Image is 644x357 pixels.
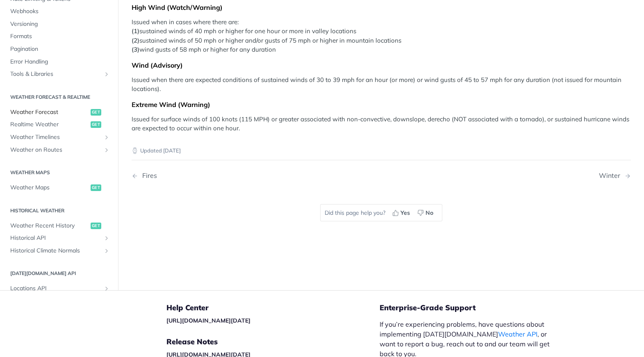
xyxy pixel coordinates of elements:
h2: [DATE][DOMAIN_NAME] API [6,270,112,277]
a: Historical APIShow subpages for Historical API [6,232,112,244]
span: Historical API [10,234,101,242]
span: Weather Forecast [10,108,89,116]
button: Show subpages for Locations API [103,285,110,292]
p: Issued when there are expected conditions of sustained winds of 30 to 39 mph for an hour (or more... [132,75,631,94]
a: Weather Mapsget [6,182,112,194]
span: Realtime Weather [10,121,89,129]
a: Weather Forecastget [6,106,112,118]
span: Weather Maps [10,184,89,192]
a: Weather API [498,330,537,338]
h2: Historical Weather [6,207,112,214]
h2: Weather Maps [6,169,112,176]
span: get [91,184,101,191]
div: Wind (Advisory) [132,61,631,69]
span: Weather Recent History [10,222,89,230]
h5: Help Center [166,303,380,313]
p: Updated [DATE] [132,147,631,155]
strong: (1) [132,27,139,35]
span: Versioning [10,20,110,28]
span: get [91,223,101,229]
a: Locations APIShow subpages for Locations API [6,282,112,295]
a: Versioning [6,18,112,30]
strong: (3) [132,45,139,53]
h5: Release Notes [166,337,380,347]
button: Show subpages for Historical Climate Normals [103,248,110,254]
h2: Weather Forecast & realtime [6,93,112,101]
a: Formats [6,30,112,43]
div: Extreme Wind (Warning) [132,100,631,109]
a: Weather Recent Historyget [6,220,112,232]
span: Formats [10,32,110,41]
span: Locations API [10,284,101,293]
button: Show subpages for Tools & Libraries [103,71,110,77]
p: Issued when in cases where there are: sustained winds of 40 mph or higher for one hour or more in... [132,18,631,55]
a: [URL][DOMAIN_NAME][DATE] [166,317,250,324]
strong: (2) [132,36,139,44]
div: High Wind (Watch/Warning) [132,3,631,11]
span: Weather Timelines [10,133,101,141]
a: Webhooks [6,5,112,18]
span: No [426,209,433,217]
p: Issued for surface winds of 100 knots (115 MPH) or greater associated with non-convective, downsl... [132,115,631,133]
div: Did this page help you? [320,204,442,221]
span: get [91,121,101,128]
a: Historical Climate NormalsShow subpages for Historical Climate Normals [6,245,112,257]
a: Pagination [6,43,112,55]
button: Show subpages for Weather on Routes [103,147,110,153]
div: Fires [138,172,157,180]
a: Weather on RoutesShow subpages for Weather on Routes [6,144,112,156]
span: Weather on Routes [10,146,101,154]
button: Show subpages for Weather Timelines [103,134,110,141]
nav: Pagination Controls [132,164,631,188]
span: Error Handling [10,58,110,66]
span: Tools & Libraries [10,70,101,78]
a: Weather TimelinesShow subpages for Weather Timelines [6,131,112,143]
div: Winter [599,172,624,180]
button: No [414,207,438,219]
a: Next Page: Winter [599,172,631,180]
a: Tools & LibrariesShow subpages for Tools & Libraries [6,68,112,80]
span: Webhooks [10,7,110,16]
button: Show subpages for Historical API [103,235,110,241]
a: Error Handling [6,56,112,68]
span: Yes [401,209,410,217]
span: get [91,109,101,116]
a: Realtime Weatherget [6,118,112,131]
button: Yes [389,207,414,219]
a: Previous Page: Fires [132,172,346,180]
span: Historical Climate Normals [10,247,101,255]
h5: Enterprise-Grade Support [380,303,571,313]
span: Pagination [10,45,110,53]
